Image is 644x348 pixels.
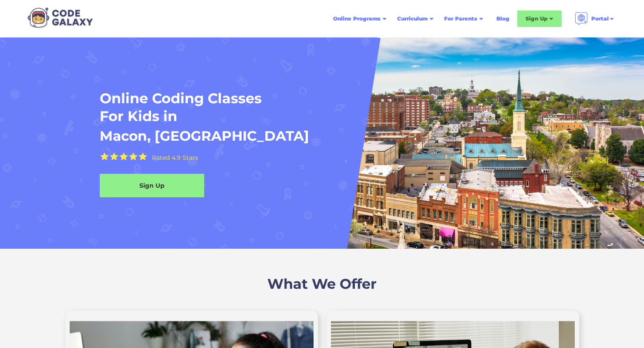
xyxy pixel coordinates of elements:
[570,9,620,29] div: Portal
[397,14,428,23] div: Curriculum
[100,127,309,145] h1: Macon, [GEOGRAPHIC_DATA]
[517,10,562,27] div: Sign Up
[333,14,381,23] div: Online Programs
[119,152,128,161] img: Yellow Star - the Code Galaxy
[491,11,515,27] a: Blog
[444,14,477,23] div: For Parents
[138,152,147,161] img: Yellow Star - the Code Galaxy
[129,152,138,161] img: Yellow Star - the Code Galaxy
[328,11,392,27] div: Online Programs
[100,89,476,125] h1: Online Coding Classes For Kids in
[439,11,489,27] div: For Parents
[100,174,204,197] a: Sign Up
[110,152,118,161] img: Yellow Star - the Code Galaxy
[100,152,109,161] img: Yellow Star - the Code Galaxy
[591,14,609,23] div: Portal
[526,14,547,23] div: Sign Up
[100,181,204,190] div: Sign Up
[392,11,439,27] div: Curriculum
[152,155,198,161] div: Rated 4.9 Stars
